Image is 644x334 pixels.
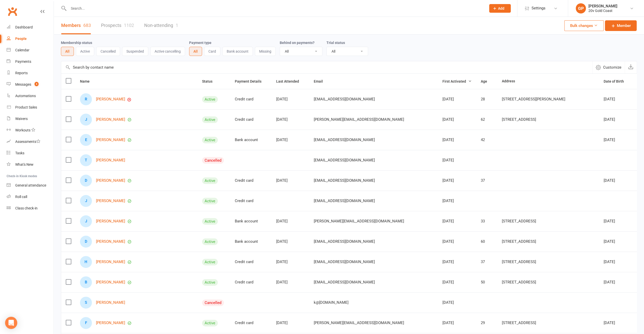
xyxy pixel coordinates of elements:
[202,238,218,245] div: Active
[235,138,267,142] div: Bank account
[80,276,92,288] div: B
[202,299,224,306] div: Cancelled
[15,82,31,86] div: Messages
[7,191,54,203] a: Roll call
[96,199,125,203] a: [PERSON_NAME]
[604,79,630,83] span: Date of Birth
[314,237,375,246] span: [EMAIL_ADDRESS][DOMAIN_NAME]
[502,239,595,244] div: [STREET_ADDRESS]
[604,178,630,183] div: [DATE]
[235,178,267,183] div: Credit card
[604,78,630,84] button: Date of Birth
[80,317,92,329] div: F
[255,47,276,56] button: Missing
[314,78,328,84] button: Email
[80,175,92,187] div: D
[15,206,38,210] div: Class check-in
[604,239,630,244] div: [DATE]
[481,97,493,101] div: 28
[202,218,218,225] div: Active
[604,321,630,325] div: [DATE]
[144,17,178,34] a: Non-attending1
[189,47,202,56] button: All
[604,280,630,284] div: [DATE]
[7,203,54,214] a: Class kiosk mode
[604,97,630,101] div: [DATE]
[7,180,54,191] a: General attendance kiosk mode
[442,219,472,223] div: [DATE]
[314,79,328,83] span: Email
[7,56,54,67] a: Payments
[96,239,125,244] a: [PERSON_NAME]
[235,219,267,223] div: Bank account
[96,280,125,284] a: [PERSON_NAME]
[276,321,305,325] div: [DATE]
[202,157,224,164] div: Cancelled
[442,97,472,101] div: [DATE]
[481,138,493,142] div: 42
[15,37,27,41] div: People
[202,198,218,204] div: Active
[202,78,218,84] button: Status
[80,134,92,146] div: E
[124,23,134,28] div: 1102
[15,94,36,98] div: Automations
[314,115,404,124] span: [PERSON_NAME][EMAIL_ADDRESS][DOMAIN_NAME]
[442,138,472,142] div: [DATE]
[314,176,375,185] span: [EMAIL_ADDRESS][DOMAIN_NAME]
[202,279,218,286] div: Active
[442,239,472,244] div: [DATE]
[80,79,95,83] span: Name
[326,41,345,45] label: Trial status
[276,78,305,84] button: Last Attended
[176,23,178,28] div: 1
[202,116,218,123] div: Active
[502,260,595,264] div: [STREET_ADDRESS]
[202,320,218,326] div: Active
[276,117,305,122] div: [DATE]
[314,135,375,145] span: [EMAIL_ADDRESS][DOMAIN_NAME]
[80,195,92,207] div: J
[61,61,592,73] input: Search by contact name
[15,48,29,52] div: Calendar
[80,154,92,166] div: T
[498,6,504,10] span: Add
[15,183,46,187] div: General attendance
[481,78,493,84] button: Age
[280,41,315,45] label: Behind on payments?
[61,47,74,56] button: All
[276,138,305,142] div: [DATE]
[481,117,493,122] div: 62
[80,114,92,126] div: J
[442,321,472,325] div: [DATE]
[442,178,472,183] div: [DATE]
[604,260,630,264] div: [DATE]
[314,298,349,307] span: k@[DOMAIN_NAME]
[481,219,493,223] div: 33
[122,47,148,56] button: Suspended
[15,140,40,144] div: Assessments
[15,128,30,132] div: Workouts
[314,155,375,165] span: [EMAIL_ADDRESS][DOMAIN_NAME]
[96,97,125,101] a: [PERSON_NAME]
[314,216,404,226] span: [PERSON_NAME][EMAIL_ADDRESS][DOMAIN_NAME]
[61,17,91,34] a: Members683
[235,78,267,84] button: Payment Details
[502,321,595,325] div: [STREET_ADDRESS]
[588,4,617,8] div: [PERSON_NAME]
[276,79,305,83] span: Last Attended
[67,5,483,12] input: Search...
[442,199,472,203] div: [DATE]
[80,78,95,84] button: Name
[497,74,599,89] th: Address
[604,117,630,122] div: [DATE]
[481,260,493,264] div: 37
[603,64,621,70] span: Customize
[605,20,637,31] a: Member
[442,300,472,305] div: [DATE]
[604,219,630,223] div: [DATE]
[481,321,493,325] div: 29
[314,257,375,267] span: [EMAIL_ADDRESS][DOMAIN_NAME]
[222,47,253,56] button: Bank account
[15,162,34,166] div: What's New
